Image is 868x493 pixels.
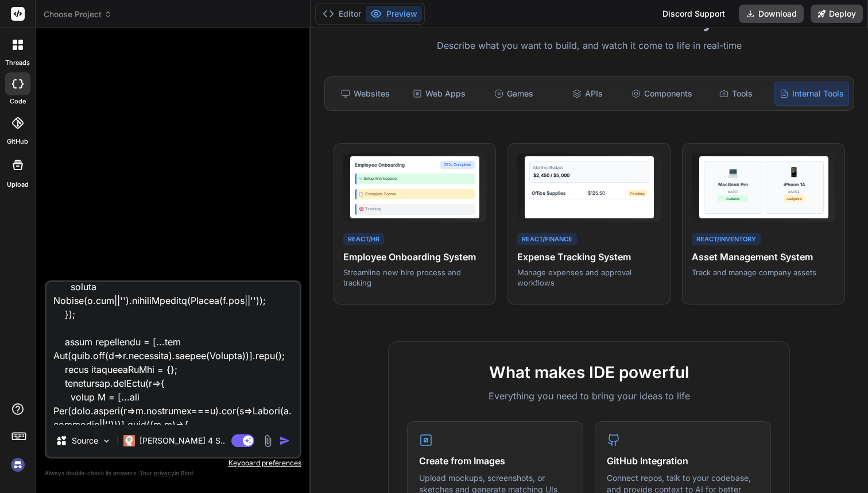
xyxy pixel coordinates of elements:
[10,97,26,106] label: code
[718,195,748,202] div: Available
[355,189,475,200] div: 📋 Complete Forms
[419,454,571,468] h4: Create from Images
[784,195,805,202] div: Assigned
[626,82,698,106] div: Components
[739,5,804,23] button: Download
[404,82,475,106] div: Web Apps
[355,174,475,184] div: ✓ Setup Workspace
[552,82,623,106] div: APIs
[318,6,366,22] button: Editor
[45,468,301,479] p: Always double-check its answers. Your in Bind
[139,435,225,446] p: [PERSON_NAME] 4 S..
[692,233,761,246] div: React/Inventory
[532,190,565,197] div: Office Supplies
[355,204,475,215] div: 🎯 Training
[72,435,98,446] p: Source
[784,189,805,194] div: #A002
[279,435,290,446] img: icon
[718,189,748,194] div: #A001
[154,469,175,476] span: privacy
[355,161,405,168] div: Employee Onboarding
[774,82,849,106] div: Internal Tools
[317,38,862,53] p: Describe what you want to build, and watch it come to life in real-time
[343,250,487,264] h4: Employee Onboarding System
[7,180,29,190] label: Upload
[123,435,135,446] img: Claude 4 Sonnet
[46,282,300,425] textarea: /***** ===================== LOREMI ===================== *****/ dolor SITAM_CO = '24A6ElITsedd1E...
[656,5,732,23] div: Discord Support
[8,455,28,475] img: signin
[102,436,111,446] img: Pick Models
[588,190,605,197] div: $125.50
[727,165,739,179] div: 💻
[692,267,835,278] p: Track and manage company assets
[788,165,800,179] div: 📱
[811,5,863,23] button: Deploy
[533,165,645,171] div: Monthly Budget
[366,6,422,22] button: Preview
[533,172,645,179] div: $2,450 / $5,000
[607,454,759,468] h4: GitHub Integration
[517,233,577,246] div: React/Finance
[628,190,647,197] div: Pending
[700,82,772,106] div: Tools
[261,434,274,448] img: attachment
[478,82,549,106] div: Games
[517,250,661,264] h4: Expense Tracking System
[45,459,301,468] p: Keyboard preferences
[7,137,28,147] label: GitHub
[343,267,487,288] p: Streamline new hire process and tracking
[407,389,771,403] p: Everything you need to bring your ideas to life
[784,181,805,188] div: iPhone 14
[692,250,835,264] h4: Asset Management System
[44,9,112,20] span: Choose Project
[330,82,401,106] div: Websites
[5,58,30,68] label: threads
[407,360,771,384] h2: What makes IDE powerful
[517,267,661,288] p: Manage expenses and approval workflows
[718,181,748,188] div: MacBook Pro
[343,233,384,246] div: React/HR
